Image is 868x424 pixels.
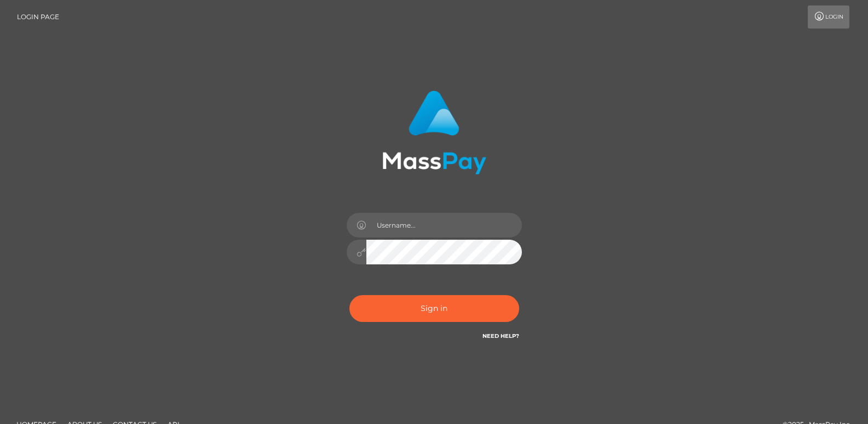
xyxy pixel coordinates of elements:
a: Login [808,5,849,29]
img: MassPay Login [382,91,486,174]
a: Need Help? [482,332,519,340]
input: Username... [366,213,522,238]
a: Login Page [17,5,59,29]
button: Sign in [349,295,519,322]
